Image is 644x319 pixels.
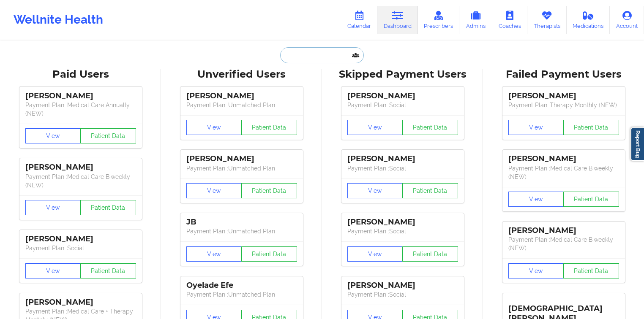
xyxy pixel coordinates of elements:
div: [PERSON_NAME] [25,91,136,101]
button: View [347,246,403,262]
div: [PERSON_NAME] [508,91,619,101]
p: Payment Plan : Social [347,101,458,109]
button: Patient Data [563,120,619,135]
button: Patient Data [402,183,458,198]
p: Payment Plan : Unmatched Plan [186,101,297,109]
p: Payment Plan : Unmatched Plan [186,164,297,173]
button: Patient Data [402,120,458,135]
div: [PERSON_NAME] [347,91,458,101]
div: Paid Users [6,68,155,81]
a: Dashboard [377,6,418,34]
div: Unverified Users [167,68,316,81]
div: [PERSON_NAME] [25,234,136,244]
button: Patient Data [241,120,297,135]
p: Payment Plan : Medical Care Biweekly (NEW) [508,164,619,181]
button: View [186,183,242,198]
div: JB [186,217,297,227]
a: Prescribers [418,6,460,34]
div: [PERSON_NAME] [508,226,619,235]
a: Admins [459,6,492,34]
p: Payment Plan : Unmatched Plan [186,290,297,299]
div: [PERSON_NAME] [347,217,458,227]
button: Patient Data [80,263,136,278]
div: [PERSON_NAME] [508,154,619,164]
button: View [508,120,564,135]
div: [PERSON_NAME] [25,297,136,307]
p: Payment Plan : Unmatched Plan [186,227,297,235]
a: Coaches [492,6,527,34]
button: View [347,183,403,198]
button: View [186,246,242,262]
div: Skipped Payment Users [328,68,477,81]
button: View [186,120,242,135]
p: Payment Plan : Social [25,244,136,252]
button: View [25,200,81,215]
div: [PERSON_NAME] [25,162,136,172]
a: Report Bug [630,127,644,161]
p: Payment Plan : Social [347,227,458,235]
div: Failed Payment Users [489,68,638,81]
button: Patient Data [241,183,297,198]
a: Calendar [341,6,377,34]
button: Patient Data [563,192,619,207]
button: Patient Data [80,128,136,143]
p: Payment Plan : Medical Care Biweekly (NEW) [25,173,136,189]
p: Payment Plan : Medical Care Biweekly (NEW) [508,235,619,252]
button: View [25,263,81,278]
a: Account [610,6,644,34]
div: [PERSON_NAME] [186,91,297,101]
button: View [508,192,564,207]
button: Patient Data [80,200,136,215]
a: Therapists [527,6,567,34]
p: Payment Plan : Social [347,290,458,299]
div: Oyelade Efe [186,281,297,290]
p: Payment Plan : Medical Care Annually (NEW) [25,101,136,118]
button: Patient Data [563,263,619,278]
div: [PERSON_NAME] [186,154,297,164]
button: View [508,263,564,278]
div: [PERSON_NAME] [347,154,458,164]
button: View [25,128,81,143]
div: [PERSON_NAME] [347,281,458,290]
p: Payment Plan : Social [347,164,458,173]
button: View [347,120,403,135]
button: Patient Data [241,246,297,262]
button: Patient Data [402,246,458,262]
a: Medications [567,6,610,34]
p: Payment Plan : Therapy Monthly (NEW) [508,101,619,109]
